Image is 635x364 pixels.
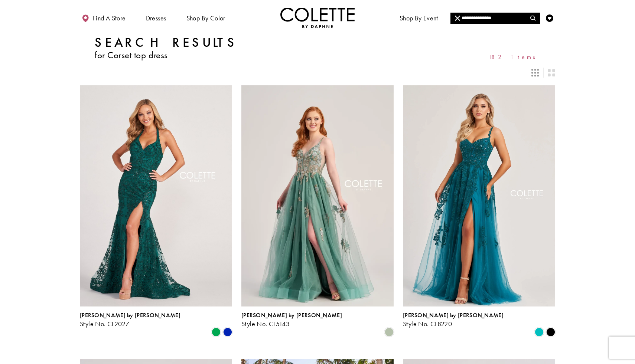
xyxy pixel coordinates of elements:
[241,311,342,319] span: [PERSON_NAME] by [PERSON_NAME]
[535,328,544,337] i: Jade
[95,35,238,50] h1: Search Results
[95,50,238,60] h3: for Corset top dress
[548,69,555,76] span: Switch layout to 2 columns
[80,312,180,328] div: Colette by Daphne Style No. CL2027
[546,328,555,337] i: Black
[403,319,452,328] span: Style No. CL8220
[531,69,539,76] span: Switch layout to 3 columns
[403,312,504,328] div: Colette by Daphne Style No. CL8220
[385,328,394,337] i: Sage
[403,311,504,319] span: [PERSON_NAME] by [PERSON_NAME]
[80,311,180,319] span: [PERSON_NAME] by [PERSON_NAME]
[241,319,290,328] span: Style No. CL5143
[241,85,394,306] a: Visit Colette by Daphne Style No. CL5143 Page
[403,85,555,306] a: Visit Colette by Daphne Style No. CL8220 Page
[212,328,221,337] i: Emerald
[489,54,540,60] span: 182 items
[223,328,232,337] i: Royal Blue
[80,85,232,306] a: Visit Colette by Daphne Style No. CL2027 Page
[80,319,129,328] span: Style No. CL2027
[75,65,560,81] div: Layout Controls
[241,312,342,328] div: Colette by Daphne Style No. CL5143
